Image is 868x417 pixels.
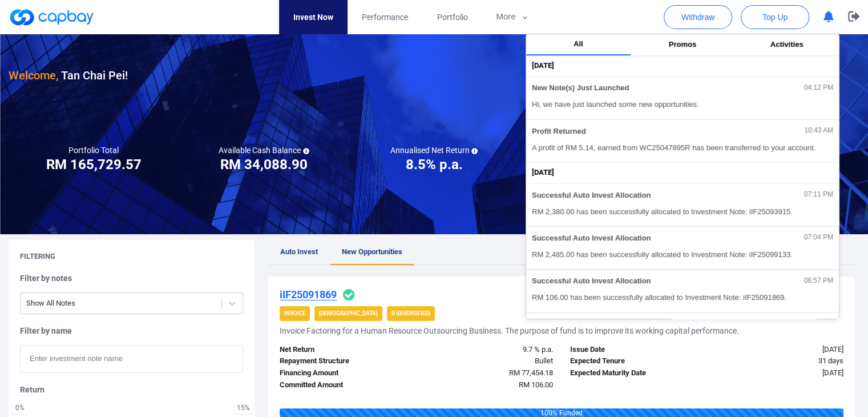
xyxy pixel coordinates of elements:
[20,345,243,373] input: Enter investment note name
[362,11,408,23] span: Performance
[734,34,839,55] button: Activities
[9,66,128,85] h3: Tan Chai Pei !
[770,40,804,49] span: Activities
[707,367,852,379] div: [DATE]
[319,310,378,316] strong: [DEMOGRAPHIC_DATA]
[532,84,629,93] span: New Note(s) Just Launched
[804,234,833,242] span: 07:04 PM
[20,326,243,336] h5: Filter by name
[284,310,305,316] strong: Invoice
[405,155,462,174] h3: 8.5% p.a.
[532,167,554,179] span: [DATE]
[271,367,416,379] div: Financing Amount
[220,155,308,174] h3: RM 34,088.90
[280,288,337,300] u: iIF25091869
[526,312,839,355] button: Successful Auto Invest Allocation06:31 PMRM 4,143.00 has been successfully allocated to Investmen...
[271,379,416,391] div: Committed Amount
[390,145,478,155] h5: Annualised Net Return
[526,270,839,312] button: Successful Auto Invest Allocation06:57 PMRM 106.00 has been successfully allocated to Investment ...
[532,191,651,200] span: Successful Auto Invest Allocation
[342,247,402,256] span: New Opportunities
[437,11,467,23] span: Portfolio
[532,234,651,243] span: Successful Auto Invest Allocation
[532,206,833,218] span: RM 2,380.00 has been successfully allocated to Investment Note: iIF25093915.
[562,367,706,379] div: Expected Maturity Date
[20,251,55,262] h5: Filtering
[417,355,562,367] div: Bullet
[526,183,839,226] button: Successful Auto Invest Allocation07:11 PMRM 2,380.00 has been successfully allocated to Investmen...
[280,326,739,336] h5: Invoice Factoring for a Human Resource Outsourcing Business. The purpose of fund is to improve it...
[68,145,119,155] h5: Portfolio Total
[532,249,833,260] span: RM 2,485.00 has been successfully allocated to Investment Note: iIF25099133.
[14,404,26,411] div: 0 %
[509,368,553,377] span: RM 77,454.18
[532,99,833,110] span: Hi, we have just launched some new opportunities.
[20,384,243,395] h5: Return
[391,310,430,316] strong: D (Diversified)
[804,191,833,199] span: 07:11 PM
[804,84,833,92] span: 04:12 PM
[631,34,735,55] button: Promos
[669,40,696,49] span: Promos
[526,77,839,119] button: New Note(s) Just Launched04:12 PMHi, we have just launched some new opportunities.
[804,127,833,135] span: 10:43 AM
[741,5,809,29] button: Top Up
[664,5,732,29] button: Withdraw
[46,155,142,174] h3: RM 165,729.57
[417,344,562,356] div: 9.7 % p.a.
[519,380,553,389] span: RM 106.00
[526,226,839,269] button: Successful Auto Invest Allocation07:04 PMRM 2,485.00 has been successfully allocated to Investmen...
[271,344,416,356] div: Net Return
[237,404,250,411] div: 15 %
[271,355,416,367] div: Repayment Structure
[574,39,583,48] span: All
[526,119,839,162] button: Profit Returned10:43 AMA profit of RM 5.14, earned from WC25047895R has been transferred to your ...
[532,60,554,72] span: [DATE]
[219,145,309,155] h5: Available Cash Balance
[280,247,318,256] span: Auto Invest
[707,344,852,356] div: [DATE]
[532,277,651,286] span: Successful Auto Invest Allocation
[562,355,706,367] div: Expected Tenure
[532,292,833,303] span: RM 106.00 has been successfully allocated to Investment Note: iIF25091869.
[532,142,833,154] span: A profit of RM 5.14, earned from WC25047895R has been transferred to your account.
[562,344,706,356] div: Issue Date
[532,127,586,136] span: Profit Returned
[526,34,631,55] button: All
[804,277,833,285] span: 06:57 PM
[762,11,788,23] span: Top Up
[20,273,243,283] h5: Filter by notes
[9,69,58,82] span: Welcome,
[707,355,852,367] div: 31 days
